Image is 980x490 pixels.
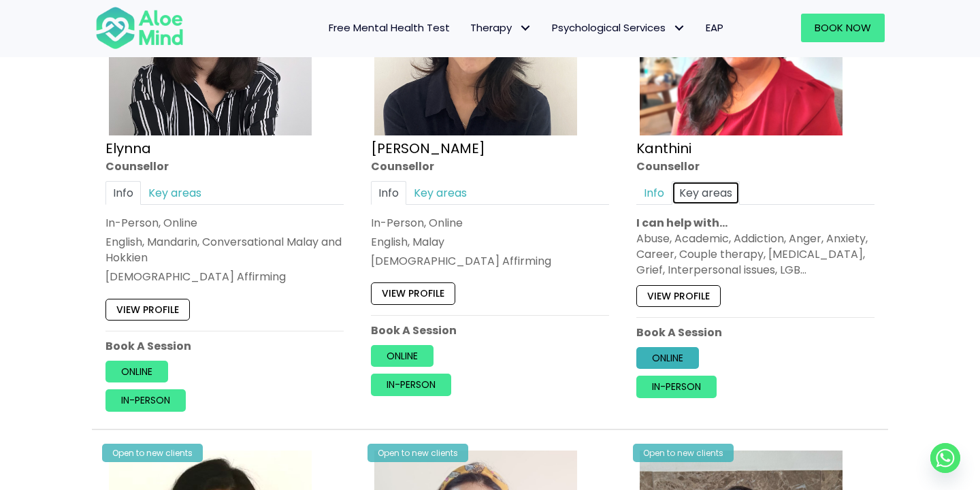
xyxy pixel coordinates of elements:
[105,181,141,205] a: Info
[105,390,186,412] a: In-person
[636,215,875,231] p: I can help with…
[636,181,672,205] a: Info
[105,338,344,354] p: Book A Session
[636,159,875,174] div: Counsellor
[930,443,960,473] a: Whatsapp
[706,20,723,35] span: EAP
[371,234,609,250] p: English, Malay
[636,347,699,369] a: Online
[815,20,871,35] span: Book Now
[633,444,734,462] div: Open to new clients
[672,181,740,205] a: Key areas
[371,283,455,305] a: View profile
[105,159,344,174] div: Counsellor
[636,139,691,158] a: Kanthini
[367,444,468,462] div: Open to new clients
[801,14,885,42] a: Book Now
[371,323,609,338] p: Book A Session
[636,376,717,398] a: In-person
[141,181,209,205] a: Key areas
[105,215,344,231] div: In-Person, Online
[201,14,734,42] nav: Menu
[371,215,609,231] div: In-Person, Online
[329,20,450,35] span: Free Mental Health Test
[371,181,406,205] a: Info
[460,14,542,42] a: TherapyTherapy: submenu
[406,181,474,205] a: Key areas
[669,18,689,38] span: Psychological Services: submenu
[318,14,460,42] a: Free Mental Health Test
[636,231,875,278] div: Abuse, Academic, Addiction, Anger, Anxiety, Career, Couple therapy, [MEDICAL_DATA], Grief, Interp...
[105,269,344,285] div: [DEMOGRAPHIC_DATA] Affirming
[105,234,344,265] p: English, Mandarin, Conversational Malay and Hokkien
[105,361,168,382] a: Online
[105,139,151,158] a: Elynna
[636,285,721,307] a: View profile
[102,444,203,462] div: Open to new clients
[371,139,485,158] a: [PERSON_NAME]
[552,20,685,35] span: Psychological Services
[371,254,609,269] div: [DEMOGRAPHIC_DATA] Affirming
[105,299,190,321] a: View profile
[95,5,184,50] img: Aloe mind Logo
[636,325,875,340] p: Book A Session
[515,18,535,38] span: Therapy: submenu
[371,345,434,367] a: Online
[542,14,696,42] a: Psychological ServicesPsychological Services: submenu
[470,20,532,35] span: Therapy
[696,14,734,42] a: EAP
[371,374,451,396] a: In-person
[371,159,609,174] div: Counsellor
